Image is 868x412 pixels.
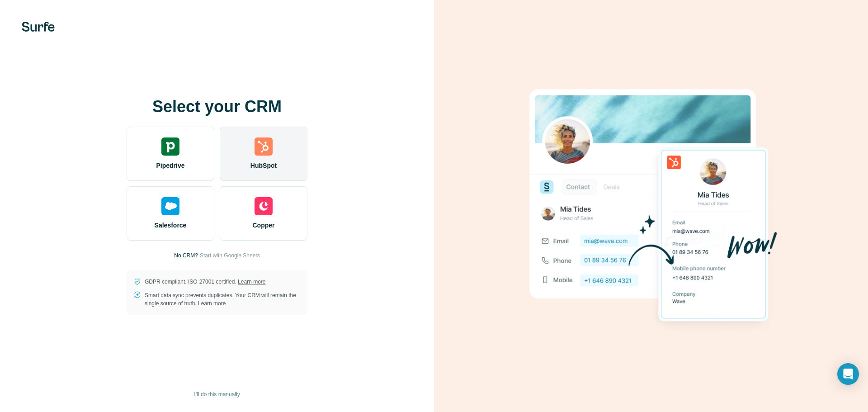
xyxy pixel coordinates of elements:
[155,221,187,230] span: Salesforce
[198,300,226,307] a: Learn more
[253,221,275,230] span: Copper
[22,22,55,32] img: Surfe's logo
[127,98,307,116] h1: Select your CRM
[524,75,778,337] img: HUBSPOT image
[174,251,198,260] p: No CRM?
[188,388,246,401] button: I’ll do this manually
[200,251,260,260] button: Start with Google Sheets
[161,137,179,156] img: pipedrive's logo
[255,137,273,156] img: hubspot's logo
[250,161,277,170] span: HubSpot
[837,363,859,385] div: Open Intercom Messenger
[238,279,265,285] a: Learn more
[194,390,240,398] span: I’ll do this manually
[145,291,300,308] p: Smart data sync prevents duplicates. Your CRM will remain the single source of truth.
[156,161,184,170] span: Pipedrive
[145,278,265,286] p: GDPR compliant. ISO-27001 certified.
[255,197,273,215] img: copper's logo
[161,197,179,215] img: salesforce's logo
